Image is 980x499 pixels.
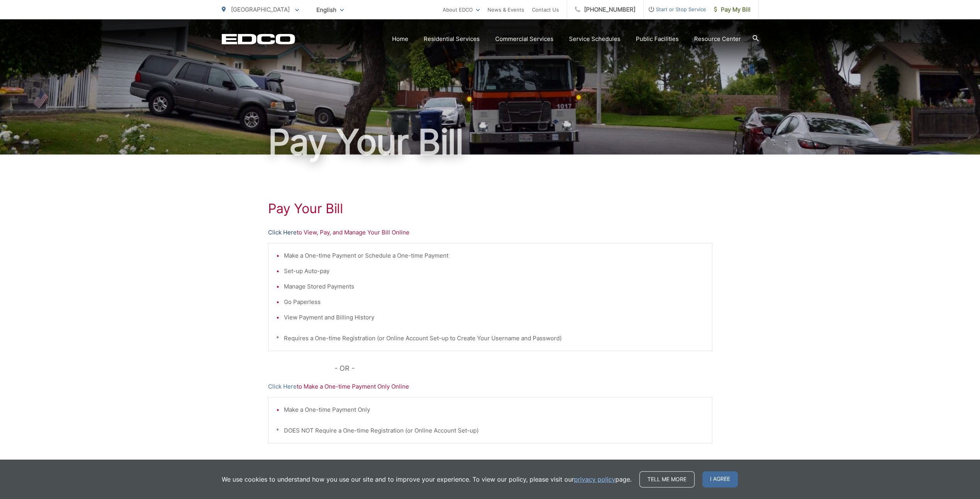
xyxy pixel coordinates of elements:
span: I agree [702,471,738,487]
li: Make a One-time Payment or Schedule a One-time Payment [284,251,704,260]
a: Service Schedules [569,34,620,44]
p: * Requires a One-time Registration (or Online Account Set-up to Create Your Username and Password) [276,334,704,343]
span: Pay My Bill [714,5,751,14]
a: Tell me more [639,471,695,487]
a: Residential Services [424,34,480,44]
span: [GEOGRAPHIC_DATA] [231,6,290,13]
a: Contact Us [532,5,559,14]
a: Click Here [268,382,297,391]
p: to View, Pay, and Manage Your Bill Online [268,228,712,237]
p: - OR - [335,363,712,374]
p: We use cookies to understand how you use our site and to improve your experience. To view our pol... [222,475,632,484]
li: View Payment and Billing History [284,313,704,322]
h1: Pay Your Bill [268,201,712,216]
h1: Pay Your Bill [222,123,759,161]
p: to Make a One-time Payment Only Online [268,382,712,391]
a: privacy policy [574,475,615,484]
p: * DOES NOT Require a One-time Registration (or Online Account Set-up) [276,426,704,435]
a: About EDCO [443,5,480,14]
li: Set-up Auto-pay [284,266,704,276]
a: Commercial Services [495,34,554,44]
a: EDCD logo. Return to the homepage. [222,34,295,44]
span: English [311,3,350,17]
a: Resource Center [694,34,741,44]
a: Home [392,34,408,44]
li: Manage Stored Payments [284,282,704,291]
li: Make a One-time Payment Only [284,405,704,414]
a: Public Facilities [636,34,679,44]
a: Click Here [268,228,297,237]
a: News & Events [487,5,524,14]
li: Go Paperless [284,297,704,307]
